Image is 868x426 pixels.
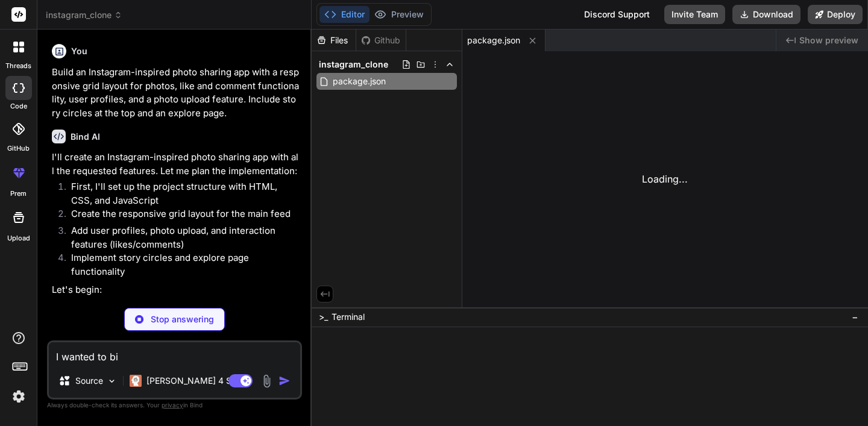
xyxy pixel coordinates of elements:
[7,143,30,154] label: GitHub
[467,34,520,46] span: package.json
[61,251,300,278] li: Implement story circles and explore page functionality
[319,311,328,323] span: >_
[370,6,429,23] button: Preview
[61,180,300,207] li: First, I'll set up the project structure with HTML, CSS, and JavaScript
[52,66,300,120] p: Build an Instagram-inspired photo sharing app with a responsive grid layout for photos, like and ...
[75,375,103,387] p: Source
[146,375,236,387] p: [PERSON_NAME] 4 S..
[5,61,31,71] label: threads
[319,6,370,23] button: Editor
[356,34,406,46] div: Github
[162,401,183,409] span: privacy
[8,386,29,407] img: settings
[151,313,214,325] p: Stop answering
[312,34,356,46] div: Files
[52,283,300,297] p: Let's begin:
[808,5,863,24] button: Deploy
[849,307,861,327] button: −
[10,101,27,111] label: code
[319,58,388,70] span: instagram_clone
[7,233,30,243] label: Upload
[462,51,868,307] div: Loading...
[61,224,300,251] li: Add user profiles, photo upload, and interaction features (likes/comments)
[852,311,858,323] span: −
[732,5,800,24] button: Download
[799,34,858,46] span: Show preview
[71,131,100,143] h6: Bind AI
[332,74,387,89] span: package.json
[46,9,122,21] span: instagram_clone
[10,189,27,199] label: prem
[71,45,87,57] h6: You
[130,375,142,387] img: Claude 4 Sonnet
[577,5,657,24] div: Discord Support
[52,151,300,178] p: I'll create an Instagram-inspired photo sharing app with all the requested features. Let me plan ...
[61,207,300,224] li: Create the responsive grid layout for the main feed
[332,311,365,323] span: Terminal
[260,374,274,388] img: attachment
[278,375,291,387] img: icon
[664,5,725,24] button: Invite Team
[47,399,302,411] p: Always double-check its answers. Your in Bind
[107,376,117,386] img: Pick Models
[49,342,300,364] textarea: I wanted to bi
